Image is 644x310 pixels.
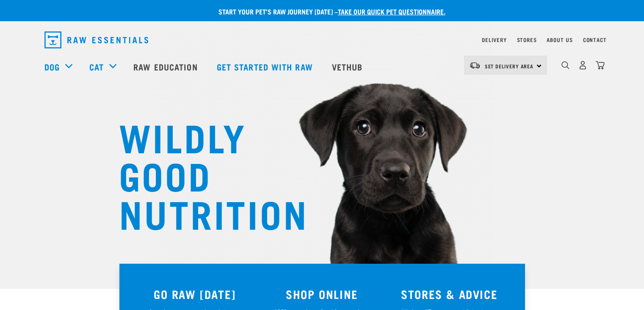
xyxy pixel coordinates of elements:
[44,31,148,48] img: Raw Essentials Logo
[391,287,508,301] h3: STORES & ADVICE
[44,60,60,73] a: Dog
[38,28,607,52] nav: dropdown navigation
[547,38,572,41] a: About Us
[263,287,381,301] h3: SHOP ONLINE
[125,50,208,84] a: Raw Education
[323,50,373,84] a: Vethub
[561,61,569,69] img: home-icon-1@2x.png
[89,60,104,73] a: Cat
[469,62,481,69] img: van-moving.png
[517,38,537,41] a: Stores
[119,117,288,231] h1: WILDLY GOOD NUTRITION
[485,65,534,68] span: Set Delivery Area
[208,50,323,84] a: Get started with Raw
[338,9,445,13] a: take our quick pet questionnaire.
[578,61,587,70] img: user.png
[136,287,254,301] h3: GO RAW [DATE]
[482,38,506,41] a: Delivery
[596,61,605,70] img: home-icon@2x.png
[583,38,607,41] a: Contact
